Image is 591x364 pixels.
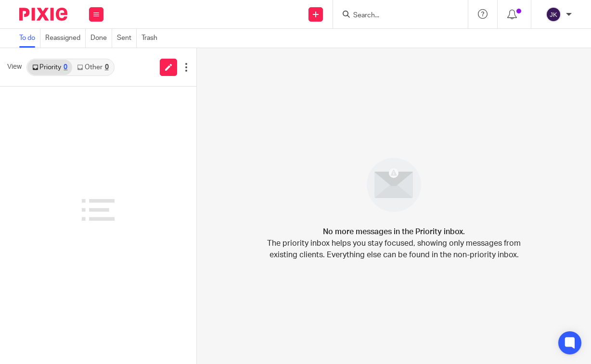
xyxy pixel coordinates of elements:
[117,29,137,48] a: Sent
[360,151,427,218] img: image
[19,8,67,21] img: Pixie
[323,226,465,238] h4: No more messages in the Priority inbox.
[267,238,522,261] p: The priority inbox helps you stay focused, showing only messages from existing clients. Everythin...
[546,7,561,22] img: svg%3E
[90,29,112,48] a: Done
[27,60,72,75] a: Priority0
[105,64,109,71] div: 0
[64,64,67,71] div: 0
[19,29,40,48] a: To do
[45,29,86,48] a: Reassigned
[141,29,162,48] a: Trash
[352,12,439,20] input: Search
[72,60,113,75] a: Other0
[7,62,22,72] span: View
